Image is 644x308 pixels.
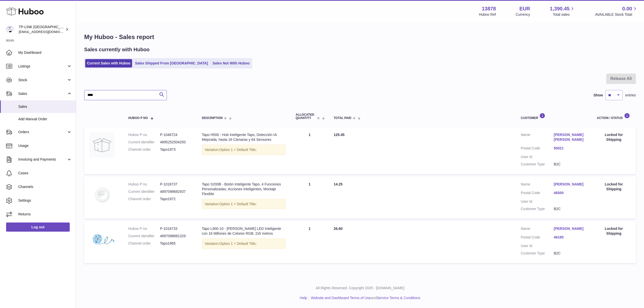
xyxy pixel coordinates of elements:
img: no-photo.jpg [89,132,115,158]
dt: Channel order [128,147,160,152]
dd: Tapo1865 [160,241,192,246]
div: Locked for Shipping [597,182,631,192]
span: 1,390.45 [550,5,570,12]
td: 1 [291,221,329,263]
div: Tapo L900-10 - [PERSON_NAME] LED Inteligente con 16 Millones de Colores RGB, 2x5 metros [202,226,285,236]
a: Help [300,296,307,300]
a: Sales Not With Huboo [211,59,251,67]
span: 26.60 [334,227,343,231]
a: Current Sales with Huboo [85,59,132,67]
span: Total sales [553,12,575,17]
dt: Channel order [128,241,160,246]
dt: Channel order [128,197,160,201]
span: Sales [18,91,67,96]
a: [PERSON_NAME] [554,226,587,231]
dt: Postal Code [521,235,554,241]
dd: B2C [554,207,587,211]
div: Tapo S200B - Botón Inteligente Tapo, 4 Funciones Personalizadas, Acciones Inteligentes, Montaje F... [202,182,285,196]
dt: User Id [521,244,554,248]
span: Description [202,116,223,120]
dt: Name [521,182,554,188]
li: and [309,296,420,300]
img: internalAdmin-13878@internal.huboo.com [6,26,14,33]
img: TapoL900-10_02.png [89,226,115,252]
dd: Tapo1873 [160,147,192,152]
img: Tapo-S200B_01.png [89,182,115,207]
a: [PERSON_NAME] [PERSON_NAME] [554,132,587,142]
span: Channels [18,184,72,189]
span: Returns [18,212,72,217]
span: [EMAIL_ADDRESS][DOMAIN_NAME] [19,30,75,34]
p: All Rights Reserved. Copyright 2025 - [DOMAIN_NAME] [80,286,640,290]
dt: Huboo P no [128,226,160,231]
dd: 4897098682937 [160,189,192,194]
span: Invoicing and Payments [18,157,67,162]
span: Settings [18,198,72,203]
a: Sales Shipped From [GEOGRAPHIC_DATA] [133,59,210,67]
dt: Customer Type [521,251,554,256]
dd: P-1046724 [160,132,192,137]
dt: Name [521,132,554,143]
a: 0.00 AVAILABLE Stock Total [595,5,638,17]
dt: Huboo P no [128,182,160,187]
span: Option 1 = Default Title; [219,202,257,206]
dt: Postal Code [521,146,554,152]
dt: Current identifier [128,189,160,194]
a: Log out [6,223,70,232]
a: Website and Dashboard Terms of Use [311,296,371,300]
span: entries [625,93,636,98]
dt: Current identifier [128,140,160,145]
span: Usage [18,143,72,148]
span: Stock [18,78,67,82]
strong: EUR [519,5,530,12]
a: [PERSON_NAME] [554,182,587,187]
strong: 13878 [482,5,496,12]
dt: Name [521,226,554,232]
dd: 4897098681329 [160,234,192,238]
dt: Huboo P no [128,132,160,137]
div: Variation: [202,199,285,209]
h1: My Huboo - Sales report [84,33,636,41]
span: My Dashboard [18,50,72,55]
td: 1 [291,127,329,174]
span: Option 1 = Default Title; [219,148,257,152]
span: AVAILABLE Stock Total [595,12,638,17]
a: Service Terms & Conditions [377,296,420,300]
dd: B2C [554,251,587,256]
span: ALLOCATED Quantity [296,113,316,120]
a: 50021 [554,146,587,151]
span: Sales [18,104,72,109]
div: Variation: [202,145,285,155]
dt: User Id [521,155,554,159]
span: Option 1 = Default Title; [219,242,257,246]
dd: Tapo1872 [160,197,192,201]
div: Locked for Shipping [597,226,631,236]
span: 125.45 [334,133,345,137]
dt: Current identifier [128,234,160,238]
div: Action / Status [597,113,631,120]
div: TP-LINK [GEOGRAPHIC_DATA], SOCIEDAD LIMITADA [19,25,64,34]
div: Tapo H500 - Hub Inteligente Tapo, Detección IA Mejorada, hasta 16 Cámaras y 64 Sensores [202,132,285,142]
dt: Customer Type [521,162,554,167]
span: Huboo P no [128,116,148,120]
dd: P-1018737 [160,182,192,187]
td: 1 [291,177,329,219]
dd: B2C [554,162,587,167]
dt: Customer Type [521,207,554,211]
span: Add Manual Order [18,117,72,122]
div: Variation: [202,238,285,249]
div: Huboo Ref [479,12,496,17]
a: 46500 [554,191,587,195]
div: Currency [516,12,530,17]
h2: Sales currently with Huboo [84,46,150,53]
span: Listings [18,64,67,69]
span: 14.25 [334,182,343,186]
div: Locked for Shipping [597,132,631,142]
dd: 4895252504293 [160,140,192,145]
span: Cases [18,171,72,176]
a: 1,390.45 Total sales [550,5,576,17]
div: Customer [521,113,587,120]
span: 0.00 [622,5,632,12]
dt: User Id [521,199,554,204]
dt: Postal Code [521,191,554,197]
